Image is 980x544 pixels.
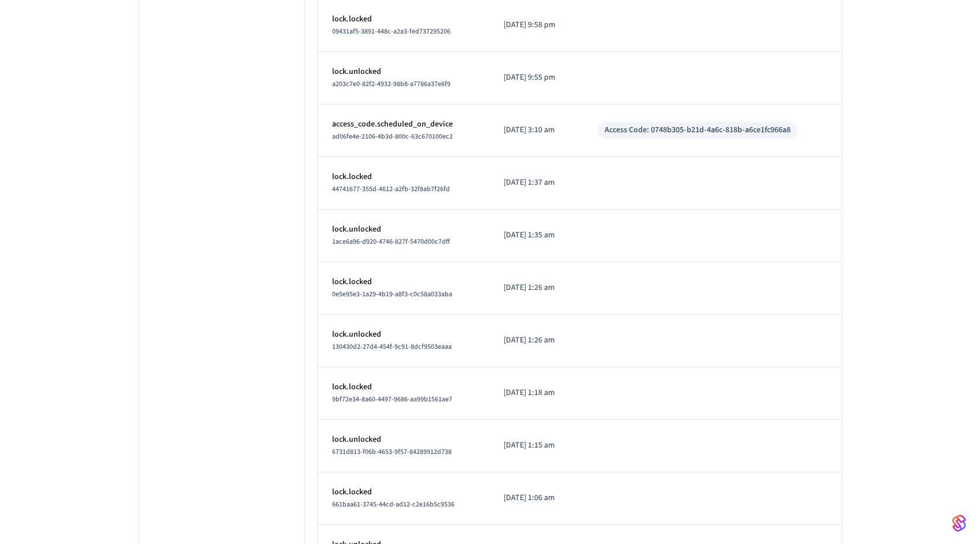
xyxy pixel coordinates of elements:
[332,184,450,194] span: 44741677-355d-4612-a2fb-32f8ab7f26fd
[332,13,476,25] p: lock.locked
[332,223,476,236] p: lock.unlocked
[332,500,454,509] span: 661baa61-3745-44cd-ad12-c2e16b5c9536
[332,289,452,299] span: 0e5e95e3-1a29-4b19-a8f3-c0c58a033aba
[504,19,570,31] p: [DATE] 9:58 pm
[504,282,570,294] p: [DATE] 1:26 am
[332,486,476,498] p: lock.locked
[504,229,570,241] p: [DATE] 1:35 am
[332,394,452,404] span: 9bf72e34-8a60-4497-9686-aa99b1561ae7
[504,387,570,399] p: [DATE] 1:18 am
[332,237,450,247] span: 1ace6a96-d920-4746-827f-5470d00c7dff
[332,276,476,288] p: lock.locked
[332,27,450,36] span: 09431af5-3891-448c-a2a3-fed737295206
[332,329,476,341] p: lock.unlocked
[332,171,476,183] p: lock.locked
[952,514,966,532] img: SeamLogoGradient.69752ec5.svg
[504,124,570,136] p: [DATE] 3:10 am
[332,66,476,78] p: lock.unlocked
[605,124,791,136] div: Access Code: 0748b305-b21d-4a6c-818b-a6ce1fc966a8
[504,177,570,189] p: [DATE] 1:37 am
[332,381,476,393] p: lock.locked
[504,72,570,84] p: [DATE] 9:55 pm
[332,447,452,457] span: 6731d813-f06b-4653-9f57-84289912d738
[332,79,450,89] span: a203c7e0-82f2-4932-98b8-a7786a37e6f9
[332,132,453,141] span: ad06fe4e-2106-4b3d-800c-63c670100ec2
[504,439,570,452] p: [DATE] 1:15 am
[332,118,476,131] p: access_code.scheduled_on_device
[332,342,452,352] span: 130430d2-27d4-454f-9c91-8dcf9503eaaa
[332,434,476,446] p: lock.unlocked
[504,492,570,504] p: [DATE] 1:06 am
[504,334,570,346] p: [DATE] 1:26 am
